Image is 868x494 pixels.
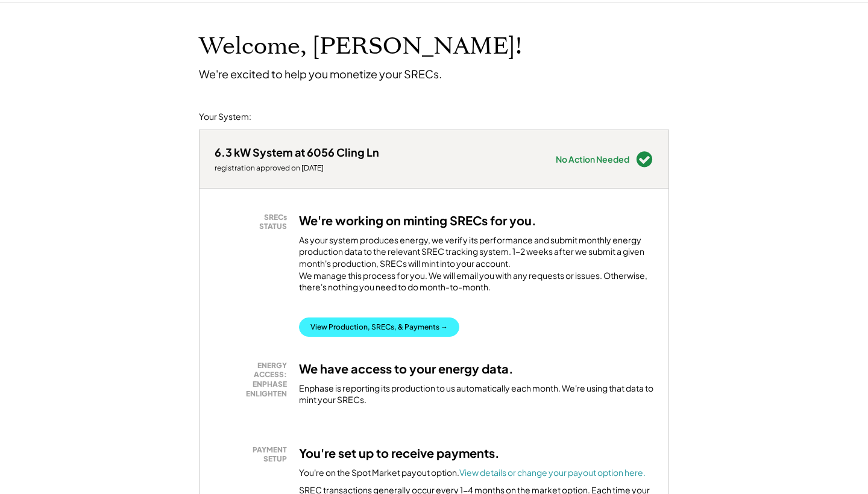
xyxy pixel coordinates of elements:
[556,155,629,163] div: No Action Needed
[299,445,500,461] h3: You're set up to receive payments.
[221,361,287,398] div: ENERGY ACCESS: ENPHASE ENLIGHTEN
[221,445,287,464] div: PAYMENT SETUP
[215,145,379,159] div: 6.3 kW System at 6056 Cling Ln
[299,361,514,377] h3: We have access to your energy data.
[221,213,287,231] div: SRECs STATUS
[299,234,653,299] div: As your system produces energy, we verify its performance and submit monthly energy production da...
[215,163,379,173] div: registration approved on [DATE]
[199,67,442,81] div: We're excited to help you monetize your SRECs.
[199,111,251,123] div: Your System:
[299,467,646,479] div: You're on the Spot Market payout option.
[299,383,653,406] div: Enphase is reporting its production to us automatically each month. We're using that data to mint...
[459,467,646,478] a: View details or change your payout option here.
[199,33,522,61] h1: Welcome, [PERSON_NAME]!
[299,213,536,228] h3: We're working on minting SRECs for you.
[299,317,459,337] button: View Production, SRECs, & Payments →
